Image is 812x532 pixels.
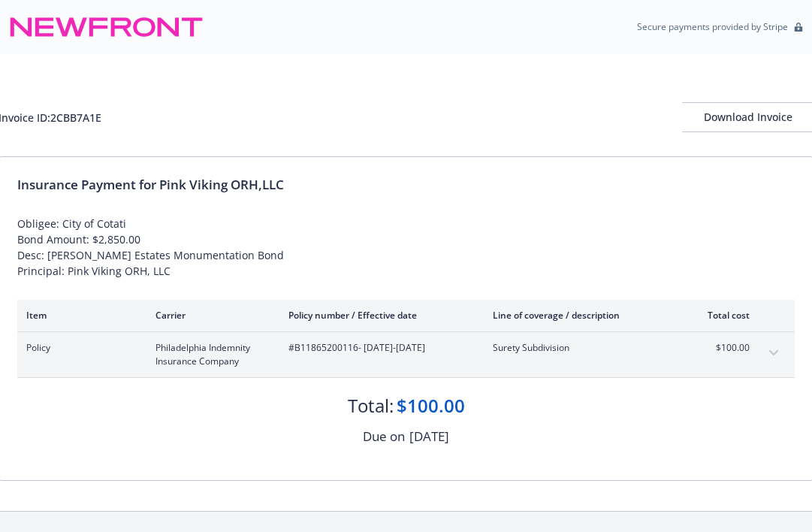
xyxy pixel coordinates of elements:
[693,309,750,322] div: Total cost
[288,341,469,355] span: #B11865200116 - [DATE]-[DATE]
[762,341,786,365] button: expand content
[26,309,131,322] div: Item
[348,393,394,419] div: Total:
[637,20,788,33] p: Secure payments provided by Stripe
[155,309,264,322] div: Carrier
[155,341,264,368] span: Philadelphia Indemnity Insurance Company
[409,427,449,446] div: [DATE]
[17,332,795,377] div: PolicyPhiladelphia Indemnity Insurance Company#B11865200116- [DATE]-[DATE]Surety Subdivision$100....
[493,341,669,355] span: Surety Subdivision
[26,341,131,355] span: Policy
[288,309,469,322] div: Policy number / Effective date
[17,175,795,195] div: Insurance Payment for Pink Viking ORH,LLC
[493,309,669,322] div: Line of coverage / description
[693,341,750,355] span: $100.00
[17,216,795,279] div: Obligee: City of Cotati Bond Amount: $2,850.00 Desc: [PERSON_NAME] Estates Monumentation Bond Pri...
[363,427,405,446] div: Due on
[397,393,465,419] div: $100.00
